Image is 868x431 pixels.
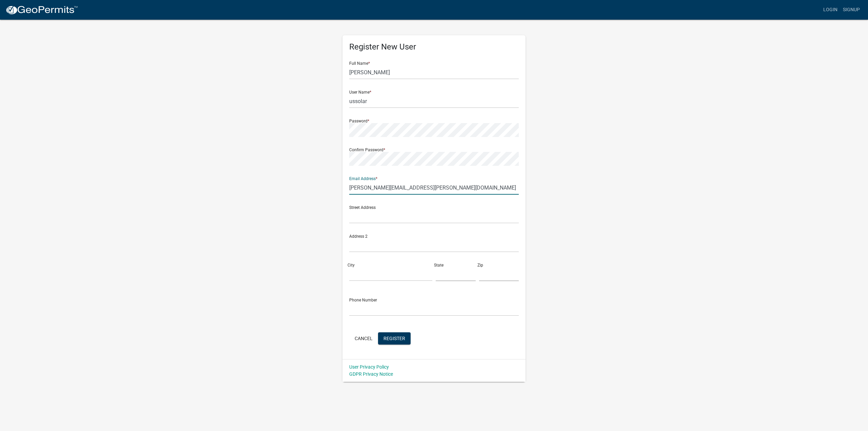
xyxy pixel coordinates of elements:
[840,3,863,16] a: Signup
[349,371,393,377] a: GDPR Privacy Notice
[349,42,519,52] h5: Register New User
[378,332,411,345] button: Register
[349,332,378,345] button: Cancel
[383,335,405,341] span: Register
[821,3,840,16] a: Login
[349,364,389,370] a: User Privacy Policy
